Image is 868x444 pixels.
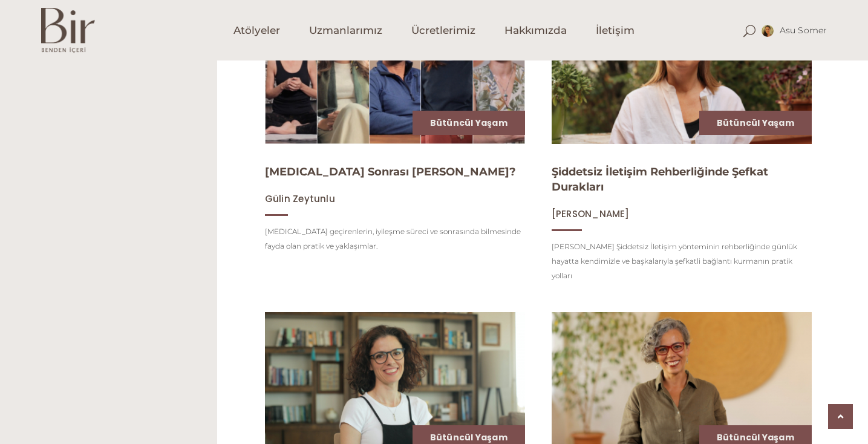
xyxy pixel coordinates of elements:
a: [MEDICAL_DATA] Sonrası [PERSON_NAME]? [265,165,516,178]
span: Ücretlerimiz [411,24,475,38]
img: asuprofil-100x100.jpg [762,25,774,37]
p: [PERSON_NAME] Şiddetsiz İletişim yönteminin rehberliğinde günlük hayatta kendimizle ve başkalarıy... [552,240,812,283]
span: Atölyeler [233,24,280,38]
a: Gülin Zeytunlu [265,193,335,204]
span: Asu Somer [780,25,827,36]
span: Gülin Zeytunlu [265,192,335,205]
span: Uzmanlarımız [309,24,382,38]
a: Bütüncül Yaşam [717,431,794,443]
a: Bütüncül Yaşam [430,117,507,129]
span: [PERSON_NAME] [552,207,630,220]
a: [PERSON_NAME] [552,208,630,220]
a: Bütüncül Yaşam [717,117,794,129]
a: Şiddetsiz İletişim Rehberliğinde Şefkat Durakları [552,165,768,194]
a: Bütüncül Yaşam [430,431,507,443]
span: Hakkımızda [504,24,567,38]
p: [MEDICAL_DATA] geçirenlerin, iyileşme süreci ve sonrasında bilmesinde fayda olan pratik ve yaklaş... [265,224,525,253]
span: İletişim [596,24,635,38]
